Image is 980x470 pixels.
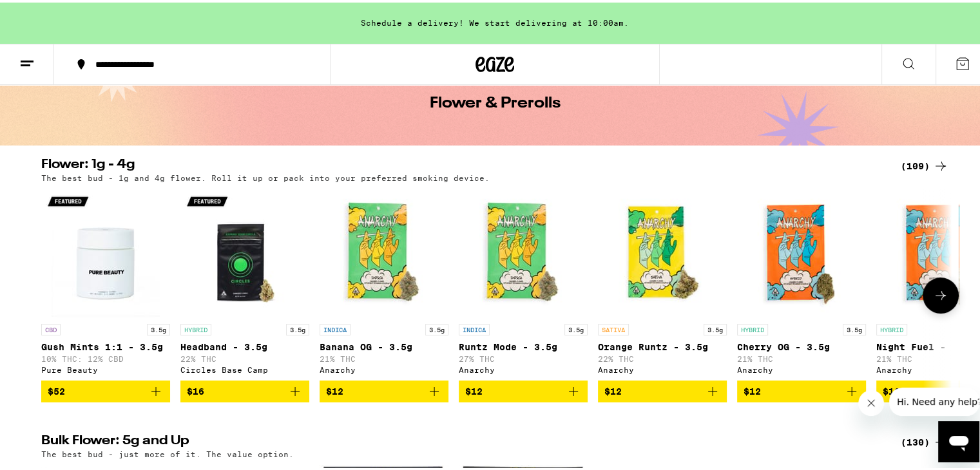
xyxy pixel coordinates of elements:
[41,186,170,378] a: Open page for Gush Mints 1:1 - 3.5g from Pure Beauty
[180,378,309,400] button: Add to bag
[598,339,727,350] p: Orange Runtz - 3.5g
[737,339,866,350] p: Cherry OG - 3.5g
[901,156,948,171] a: (109)
[459,186,588,378] a: Open page for Runtz Mode - 3.5g from Anarchy
[737,352,866,361] p: 21% THC
[41,171,490,180] p: The best bud - 1g and 4g flower. Roll it up or pack into your preferred smoking device.
[598,321,629,333] p: SATIVA
[41,339,170,350] p: Gush Mints 1:1 - 3.5g
[326,384,343,394] span: $12
[564,321,588,333] p: 3.5g
[180,186,309,315] img: Circles Base Camp - Headband - 3.5g
[459,186,588,315] img: Anarchy - Runtz Mode - 3.5g
[459,339,588,350] p: Runtz Mode - 3.5g
[459,321,490,333] p: INDICA
[320,186,448,378] a: Open page for Banana OG - 3.5g from Anarchy
[41,447,294,456] p: The best bud - just more of it. The value option.
[8,9,93,19] span: Hi. Need any help?
[41,352,170,361] p: 10% THC: 12% CBD
[598,186,727,378] a: Open page for Orange Runtz - 3.5g from Anarchy
[320,363,448,371] div: Anarchy
[459,378,588,400] button: Add to bag
[180,352,309,361] p: 22% THC
[187,384,204,394] span: $16
[320,321,351,333] p: INDICA
[598,378,727,400] button: Add to bag
[598,363,727,371] div: Anarchy
[41,156,885,171] h2: Flower: 1g - 4g
[889,385,979,413] iframe: Message from company
[147,321,170,333] p: 3.5g
[737,186,866,378] a: Open page for Cherry OG - 3.5g from Anarchy
[876,321,907,333] p: HYBRID
[41,321,61,333] p: CBD
[843,321,866,333] p: 3.5g
[41,432,885,447] h2: Bulk Flower: 5g and Up
[737,378,866,400] button: Add to bag
[938,418,979,460] iframe: Button to launch messaging window
[425,321,448,333] p: 3.5g
[744,384,761,394] span: $12
[41,186,170,315] img: Pure Beauty - Gush Mints 1:1 - 3.5g
[459,363,588,371] div: Anarchy
[737,321,768,333] p: HYBRID
[604,384,622,394] span: $12
[598,186,727,315] img: Anarchy - Orange Runtz - 3.5g
[320,339,448,350] p: Banana OG - 3.5g
[737,363,866,371] div: Anarchy
[320,352,448,361] p: 21% THC
[41,378,170,400] button: Add to bag
[180,321,211,333] p: HYBRID
[883,384,900,394] span: $12
[180,363,309,371] div: Circles Base Camp
[41,363,170,371] div: Pure Beauty
[286,321,309,333] p: 3.5g
[598,352,727,361] p: 22% THC
[430,93,561,109] h1: Flower & Prerolls
[901,432,948,447] a: (130)
[320,186,448,315] img: Anarchy - Banana OG - 3.5g
[858,388,884,413] iframe: Close message
[320,378,448,400] button: Add to bag
[180,339,309,350] p: Headband - 3.5g
[459,352,588,361] p: 27% THC
[180,186,309,378] a: Open page for Headband - 3.5g from Circles Base Camp
[465,384,483,394] span: $12
[737,186,866,315] img: Anarchy - Cherry OG - 3.5g
[48,384,65,394] span: $52
[704,321,727,333] p: 3.5g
